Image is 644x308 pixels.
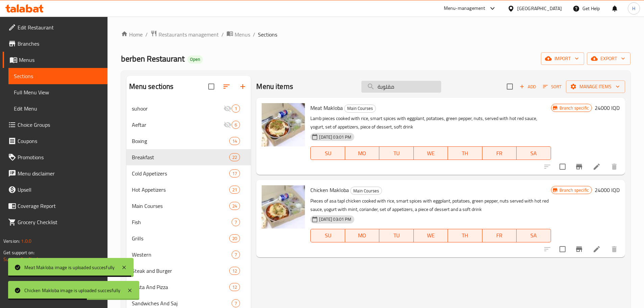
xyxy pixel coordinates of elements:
span: export [592,54,625,63]
div: items [232,121,240,129]
span: WE [416,148,446,158]
span: Restaurants management [159,30,219,39]
button: MO [345,229,380,242]
a: Edit Menu [8,100,108,117]
button: import [541,52,584,65]
span: Select all sections [204,79,218,94]
a: Sections [8,68,108,84]
span: suhoor [132,104,224,113]
span: Aeftar [132,121,224,129]
div: Steak and Burger12 [126,263,251,279]
h6: 24000 IQD [595,103,620,113]
button: Add [517,81,539,92]
div: [GEOGRAPHIC_DATA] [517,5,562,12]
div: Menu-management [444,4,485,13]
span: Hot Appetizers [132,186,230,194]
a: Promotions [3,149,108,165]
span: WE [416,231,446,240]
button: SU [310,146,345,160]
div: Grills20 [126,230,251,246]
span: Sort items [539,81,566,92]
span: Version: [3,237,20,245]
button: Sort [541,81,563,92]
div: Hot Appetizers21 [126,182,251,198]
span: SU [313,231,342,240]
div: Boxing14 [126,133,251,149]
span: Edit Menu [14,104,102,113]
a: Restaurants management [150,30,219,39]
div: Cold Appetizers17 [126,165,251,182]
span: Get support on: [3,248,34,257]
span: Menus [235,30,250,39]
span: Boxing [132,137,230,145]
span: Sections [14,72,102,80]
span: Upsell [18,186,102,194]
div: Chicken Makloba image is uploaded succesfully [24,287,120,294]
span: Cold Appetizers [132,169,230,177]
a: Support.OpsPlatform [3,255,46,264]
div: items [229,169,240,177]
div: Pasta And Pizza12 [126,279,251,295]
span: H [632,5,635,12]
div: items [229,234,240,242]
span: 7 [232,300,240,307]
span: 14 [230,138,240,144]
span: Branch specific [557,105,592,111]
span: SU [313,148,342,158]
span: Breakfast [132,153,230,161]
nav: breadcrumb [121,30,630,39]
div: items [229,153,240,161]
span: Manage items [571,82,620,91]
a: Edit Restaurant [3,19,108,35]
span: berben Restaurant [121,51,185,66]
a: Branches [3,35,108,52]
span: Add [519,83,537,91]
span: Promotions [18,153,102,161]
a: Full Menu View [8,84,108,100]
button: TH [448,146,482,160]
svg: Inactive section [223,121,232,129]
button: export [587,52,630,65]
button: SA [517,229,551,242]
button: Branch-specific-item [571,241,587,257]
a: Choice Groups [3,117,108,133]
span: 17 [230,170,240,177]
div: items [229,202,240,210]
span: Choice Groups [18,121,102,129]
div: items [232,299,240,307]
span: Main Courses [132,202,230,210]
div: Meat Makloba image is uploaded succesfully [24,264,115,271]
span: import [546,54,579,63]
span: Menus [19,56,102,64]
span: Full Menu View [14,88,102,96]
h2: Menu sections [129,81,174,92]
span: 7 [232,219,240,226]
a: Menus [226,30,250,39]
div: Aeftar6 [126,117,251,133]
a: Home [121,30,143,39]
span: FR [485,231,514,240]
span: Sort [543,83,562,91]
div: items [229,186,240,194]
button: Branch-specific-item [571,159,587,175]
p: Lamb pieces cooked with rice, smart spices with eggplant, potatoes, green pepper, nuts, served wi... [310,114,551,131]
a: Edit menu item [593,163,601,171]
a: Edit menu item [593,245,601,253]
img: Chicken Makloba [262,185,305,229]
button: SU [310,229,345,242]
button: TH [448,229,482,242]
span: FR [485,148,514,158]
span: Sandwiches And Saj [132,299,232,307]
button: FR [482,146,517,160]
span: Meat Makloba [310,103,343,113]
span: Sort sections [218,78,235,95]
span: Add item [517,81,539,92]
span: SA [519,231,548,240]
span: Steak and Burger [132,267,230,275]
a: Upsell [3,182,108,198]
span: Main Courses [351,187,382,195]
span: 21 [230,187,240,193]
span: 20 [230,235,240,242]
li: / [253,30,255,39]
